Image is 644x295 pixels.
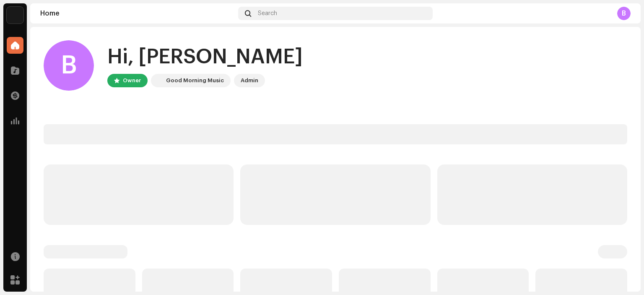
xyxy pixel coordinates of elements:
img: 4d355f5d-9311-46a2-b30d-525bdb8252bf [153,76,163,86]
div: Admin [241,76,258,86]
div: Home [40,10,235,17]
div: Good Morning Music [166,76,224,86]
img: 4d355f5d-9311-46a2-b30d-525bdb8252bf [7,7,23,23]
div: Owner [123,76,141,86]
div: B [617,7,631,20]
span: Search [258,10,277,17]
div: Hi, [PERSON_NAME] [107,44,303,70]
div: B [44,40,94,91]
